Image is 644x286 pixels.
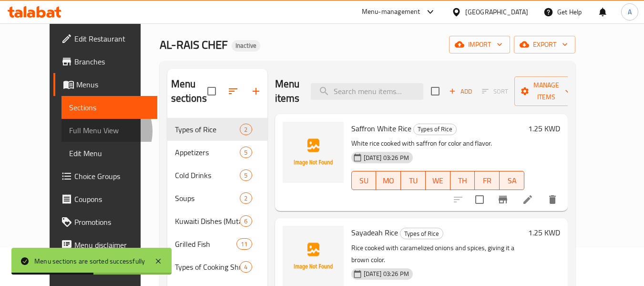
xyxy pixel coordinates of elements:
div: items [240,192,252,204]
div: Grilled Fish11 [167,233,267,255]
a: Edit Menu [61,142,157,165]
button: Manage items [514,76,578,106]
span: Menus [76,79,150,90]
a: Edit menu item [522,194,533,205]
span: SU [356,174,373,188]
a: Sections [61,96,157,119]
span: Select to update [470,190,490,210]
button: import [449,36,510,53]
span: TU [405,174,422,188]
span: Types of Rice [175,124,240,135]
span: MO [380,174,397,188]
span: Sections [69,102,150,113]
span: Select section first [476,84,514,99]
button: Branch-specific-item [491,188,514,211]
span: Choice Groups [74,170,150,182]
div: Menu sections are sorted successfully [34,256,145,266]
span: 11 [237,240,251,249]
span: Manage items [522,79,571,103]
p: Rice cooked with caramelized onions and spices, giving it a brown color. [351,242,524,266]
button: Add [445,84,476,99]
div: Kuwaiti Dishes (Mutabaq)6 [167,210,267,233]
a: Branches [53,50,157,73]
p: White rice cooked with saffron for color and flavor. [351,138,524,149]
button: SA [500,171,524,190]
button: TU [401,171,426,190]
div: Types of Rice [413,124,457,135]
a: Menu disclaimer [53,233,157,256]
span: export [521,39,568,51]
button: delete [541,188,564,211]
span: [DATE] 03:26 PM [360,153,413,162]
div: Cold Drinks5 [167,164,267,187]
span: 5 [240,171,251,180]
span: Coupons [74,193,150,205]
span: Add [448,86,473,97]
div: Appetizers5 [167,141,267,164]
span: Select section [425,81,445,101]
a: Promotions [53,211,157,233]
button: Add section [245,80,267,103]
div: Soups2 [167,187,267,210]
div: Types of Rice2 [167,118,267,141]
input: search [311,83,423,100]
span: Kuwaiti Dishes (Mutabaq) [175,215,240,227]
span: Add item [445,84,476,99]
span: 4 [240,263,251,272]
div: Types of Cooking Shrimp4 [167,255,267,278]
button: FR [475,171,500,190]
a: Menus [53,73,157,96]
div: items [240,215,252,227]
span: Soups [175,192,240,204]
nav: Menu sections [167,114,267,282]
span: Appetizers [175,147,240,158]
span: Sayadeah Rice [351,225,398,240]
div: items [240,261,252,273]
span: 6 [240,217,251,226]
div: Inactive [232,40,260,52]
h2: Menu items [275,77,300,106]
div: items [240,169,252,181]
div: Menu-management [362,6,420,18]
span: AL-RAIS CHEF [160,34,228,55]
h6: 1.25 KWD [528,122,560,135]
span: TH [454,174,471,188]
span: A [628,7,632,17]
span: SA [503,174,521,188]
span: Types of Rice [400,228,443,239]
span: FR [479,174,496,188]
img: Saffron White Rice [283,122,344,183]
span: Select all sections [202,81,222,101]
a: Choice Groups [53,165,157,188]
button: TH [450,171,475,190]
span: Grilled Fish [175,238,237,250]
span: Menu disclaimer [74,239,150,251]
span: Edit Menu [69,148,150,159]
span: Branches [74,56,150,67]
div: items [240,124,252,135]
div: items [236,238,252,250]
button: export [514,36,575,53]
span: Sort sections [222,80,245,103]
span: import [457,39,502,51]
span: Promotions [74,216,150,228]
a: Full Menu View [61,119,157,142]
span: 5 [240,148,251,157]
div: [GEOGRAPHIC_DATA] [465,7,528,17]
span: Types of Rice [414,124,456,135]
h2: Menu sections [171,77,207,106]
a: Edit Restaurant [53,27,157,50]
span: Types of Cooking Shrimp [175,261,240,273]
button: SU [351,171,377,190]
a: Coupons [53,188,157,211]
div: items [240,147,252,158]
span: Cold Drinks [175,169,240,181]
button: MO [376,171,401,190]
span: WE [429,174,447,188]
